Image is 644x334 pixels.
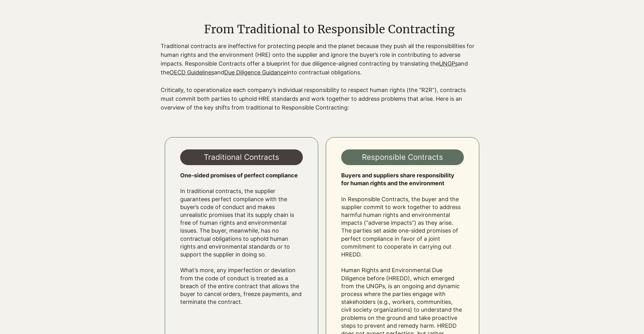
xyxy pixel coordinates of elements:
[439,60,458,67] a: UNGPs
[161,86,475,112] p: Critically, to operationalize each company’s individual responsibility to respect human rights (t...
[224,69,287,76] a: Due Diligence Guidance
[341,152,464,163] h3: Responsible Contracts
[180,152,303,163] h3: Traditional Contracts
[180,179,303,306] p: In traditional contracts, the supplier guarantees perfect compliance with the buyer’s code of con...
[180,172,298,179] span: One-sided promises of perfect compliance
[161,42,475,77] p: Traditional contracts are ineffective for protecting people and the planet because they push all ...
[204,22,455,36] span: From Traditional to Responsible Contracting
[169,69,214,76] a: OECD Guidelines
[341,172,454,186] span: Buyers and suppliers share responsibility for human rights and the environment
